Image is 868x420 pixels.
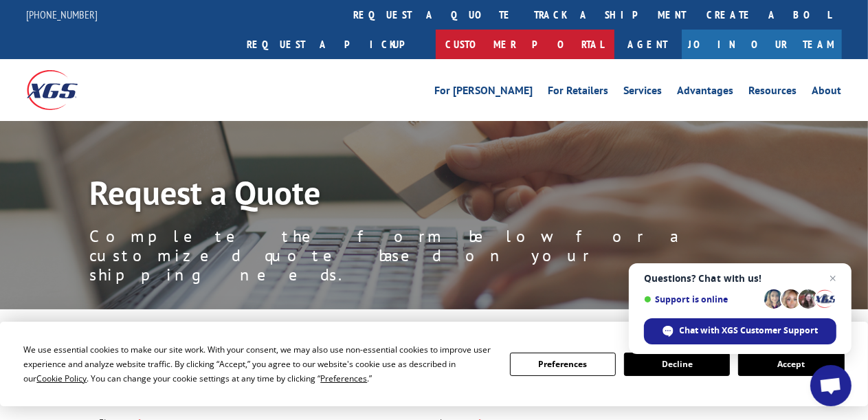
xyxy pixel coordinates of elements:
[3,258,12,267] input: LTL Shipping
[341,57,458,69] span: Account Number (if applicable)
[16,351,73,362] span: Custom Cutting
[3,332,12,341] input: Supply Chain Integration
[89,227,708,285] p: Complete the form below for a customized quote based on your shipping needs.
[435,85,533,100] a: For [PERSON_NAME]
[624,353,730,376] button: Decline
[16,192,78,203] span: Contact by Email
[36,373,87,384] span: Cookie Policy
[738,353,844,376] button: Accept
[16,369,97,381] span: [GEOGRAPHIC_DATA]
[436,30,614,59] a: Customer Portal
[510,353,616,376] button: Preferences
[678,85,734,100] a: Advantages
[3,276,12,285] input: Truckload
[3,210,12,219] input: Contact by Phone
[16,332,108,344] span: Supply Chain Integration
[548,85,609,100] a: For Retailers
[3,313,12,322] input: Warehousing
[237,30,436,59] a: Request a pickup
[23,342,493,386] div: We use essential cookies to make our site work. With your consent, we may also use non-essential ...
[3,388,12,397] input: Pick and Pack Solutions
[3,192,12,201] input: Contact by Email
[16,276,52,288] span: Truckload
[749,85,797,100] a: Resources
[812,85,842,100] a: About
[341,113,397,125] span: Phone number
[810,365,852,406] a: Open chat
[680,324,819,337] span: Chat with XGS Customer Support
[644,318,836,344] span: Chat with XGS Customer Support
[3,406,12,415] input: Buyer
[341,1,379,12] span: Last name
[682,30,842,59] a: Join Our Team
[3,295,12,304] input: Expedited Shipping
[3,369,12,378] input: [GEOGRAPHIC_DATA]
[16,406,38,418] span: Buyer
[614,30,682,59] a: Agent
[16,313,64,325] span: Warehousing
[624,85,663,100] a: Services
[16,210,81,222] span: Contact by Phone
[644,273,836,284] span: Questions? Chat with us!
[89,176,708,216] h1: Request a Quote
[27,8,98,21] a: [PHONE_NUMBER]
[320,373,367,384] span: Preferences
[3,351,12,360] input: Custom Cutting
[16,258,63,269] span: LTL Shipping
[16,295,89,307] span: Expedited Shipping
[16,388,103,399] span: Pick and Pack Solutions
[644,294,759,305] span: Support is online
